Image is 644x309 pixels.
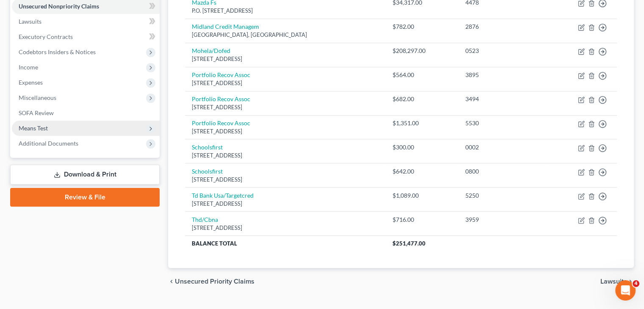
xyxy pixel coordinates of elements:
[192,224,379,232] div: [STREET_ADDRESS]
[392,167,452,176] div: $642.00
[192,31,379,39] div: [GEOGRAPHIC_DATA], [GEOGRAPHIC_DATA]
[192,200,379,208] div: [STREET_ADDRESS]
[12,14,160,29] a: Lawsuits
[465,215,539,224] div: 3959
[19,3,99,10] span: Unsecured Nonpriority Claims
[12,105,160,121] a: SOFA Review
[465,119,539,127] div: 5530
[615,280,636,301] iframe: Intercom live chat
[192,143,223,151] a: Schoolsfirst
[192,55,379,63] div: [STREET_ADDRESS]
[192,7,379,15] div: P.O. [STREET_ADDRESS]
[192,119,250,127] a: Portfolio Recov Assoc
[392,47,452,55] div: $208,297.00
[392,191,452,200] div: $1,089.00
[19,63,38,71] span: Income
[12,29,160,44] a: Executory Contracts
[465,71,539,79] div: 3895
[392,240,426,247] span: $251,477.00
[192,95,250,102] a: Portfolio Recov Assoc
[465,47,539,55] div: 0523
[19,33,73,40] span: Executory Contracts
[19,79,43,86] span: Expenses
[192,176,379,184] div: [STREET_ADDRESS]
[600,278,634,285] button: Lawsuits chevron_right
[392,71,452,79] div: $564.00
[19,140,78,147] span: Additional Documents
[392,22,452,31] div: $782.00
[465,167,539,176] div: 0800
[392,215,452,224] div: $716.00
[633,280,639,287] span: 4
[465,191,539,200] div: 5250
[10,165,160,185] a: Download & Print
[19,124,48,132] span: Means Test
[465,143,539,152] div: 0002
[192,47,230,54] a: Mohela/Dofed
[192,168,223,175] a: Schoolsfirst
[192,152,379,160] div: [STREET_ADDRESS]
[168,278,254,285] button: chevron_left Unsecured Priority Claims
[19,94,56,101] span: Miscellaneous
[392,143,452,152] div: $300.00
[192,23,259,30] a: Midland Credit Managem
[192,79,379,87] div: [STREET_ADDRESS]
[392,119,452,127] div: $1,351.00
[627,278,634,285] i: chevron_right
[19,18,41,25] span: Lawsuits
[465,22,539,31] div: 2876
[192,103,379,111] div: [STREET_ADDRESS]
[192,192,254,199] a: Td Bank Usa/Targetcred
[192,127,379,135] div: [STREET_ADDRESS]
[168,278,175,285] i: chevron_left
[19,109,54,116] span: SOFA Review
[600,278,627,285] span: Lawsuits
[10,188,160,207] a: Review & File
[19,48,96,55] span: Codebtors Insiders & Notices
[175,278,254,285] span: Unsecured Priority Claims
[392,95,452,103] div: $682.00
[185,236,386,251] th: Balance Total
[465,95,539,103] div: 3494
[192,216,218,223] a: Thd/Cbna
[192,71,250,78] a: Portfolio Recov Assoc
